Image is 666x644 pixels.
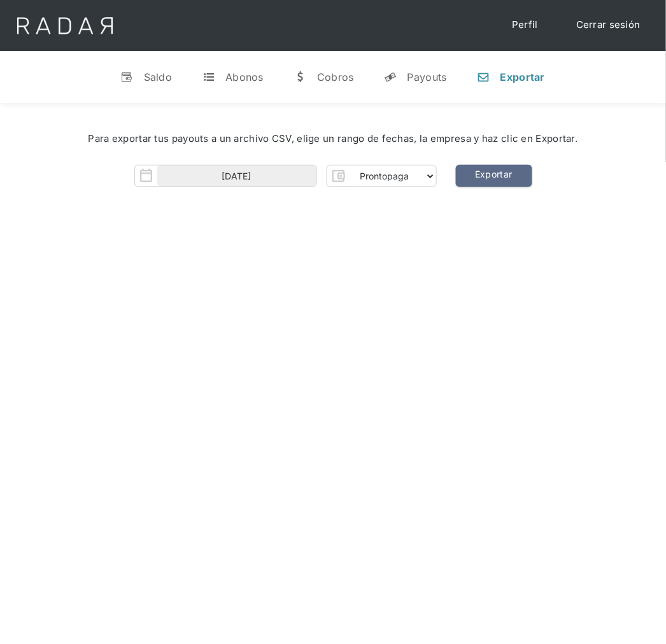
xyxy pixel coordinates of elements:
a: Exportar [456,165,532,187]
div: w [294,71,307,83]
div: y [385,71,397,83]
div: Saldo [144,71,173,83]
a: Perfil [499,13,551,38]
div: Cobros [317,71,354,83]
div: Abonos [225,71,264,83]
div: Exportar [500,71,545,83]
div: Payouts [407,71,447,83]
a: Cerrar sesión [563,13,653,38]
div: t [202,71,215,83]
form: Form [134,165,437,187]
div: n [478,71,490,83]
div: v [121,71,134,83]
div: Para exportar tus payouts a un archivo CSV, elige un rango de fechas, la empresa y haz clic en Ex... [38,132,628,146]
